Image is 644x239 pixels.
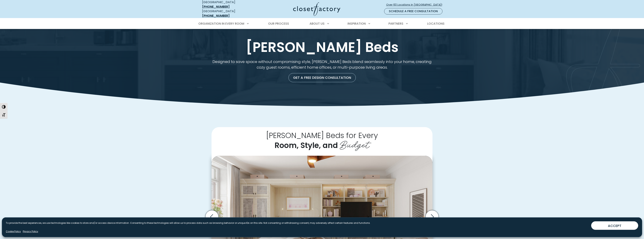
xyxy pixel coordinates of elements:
[275,140,338,151] span: Room, Style, and
[386,3,445,7] span: Over 60 Locations in [GEOGRAPHIC_DATA]!
[386,2,445,8] a: Over 60 Locations in [GEOGRAPHIC_DATA]!
[198,21,244,26] span: Organization in Every Room
[288,73,356,82] a: Get a Free Design Consultation
[427,21,445,26] span: Locations
[23,230,38,233] a: Privacy Policy
[309,21,325,26] span: About Us
[201,40,443,54] h1: [PERSON_NAME] Beds
[6,230,21,233] a: Cookie Policy
[268,21,289,26] span: Our Process
[591,221,638,230] button: ACCEPT
[347,21,366,26] span: Inspiration
[6,221,370,225] p: To provide the best experiences, we use technologies like cookies to store and/or access device i...
[384,8,442,14] a: Schedule a Free Consultation
[266,130,378,141] span: [PERSON_NAME] Beds for Every
[202,5,230,9] a: [PHONE_NUMBER]
[424,209,440,225] button: Next slide
[204,209,220,225] button: Previous slide
[202,14,230,18] a: [PHONE_NUMBER]
[212,59,432,70] p: Designed to save space without compromising style, [PERSON_NAME] Beds blend seamlessly into your ...
[202,9,257,18] div: [GEOGRAPHIC_DATA]
[196,18,448,29] nav: Primary Menu
[293,2,340,16] img: Closet Factory Logo
[340,136,369,151] span: Budget
[388,21,403,26] span: Partners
